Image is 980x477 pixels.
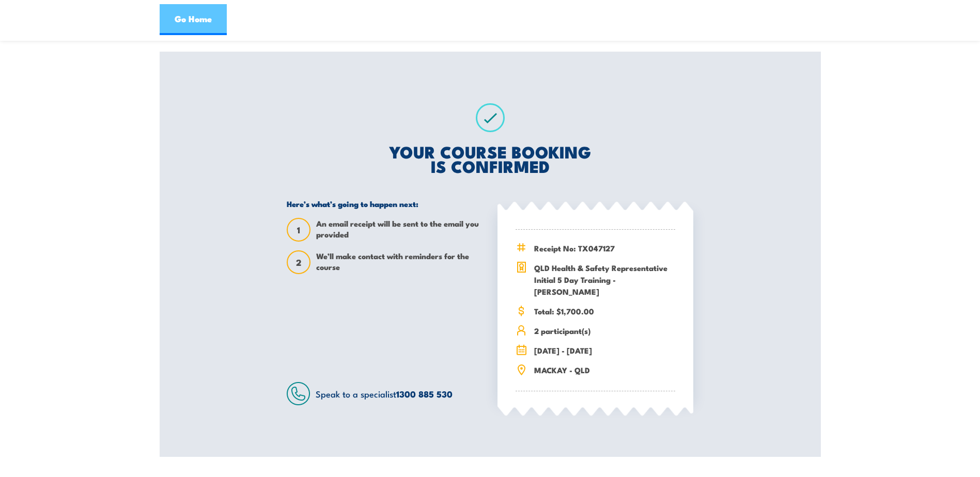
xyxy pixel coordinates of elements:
h5: Here’s what’s going to happen next: [287,199,483,209]
span: 2 [288,257,309,268]
span: Speak to a specialist [316,387,453,400]
h2: YOUR COURSE BOOKING IS CONFIRMED [287,144,693,173]
span: An email receipt will be sent to the email you provided [316,218,483,242]
a: Go Home [160,4,227,35]
span: We’ll make contact with reminders for the course [316,250,483,274]
span: 2 participant(s) [534,325,675,337]
span: Receipt No: TX047127 [534,242,675,254]
a: 1300 885 530 [396,387,453,401]
span: QLD Health & Safety Representative Initial 5 Day Training - [PERSON_NAME] [534,262,675,297]
span: [DATE] - [DATE] [534,344,675,356]
span: Total: $1,700.00 [534,305,675,317]
span: 1 [288,225,309,235]
span: MACKAY - QLD [534,364,675,376]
